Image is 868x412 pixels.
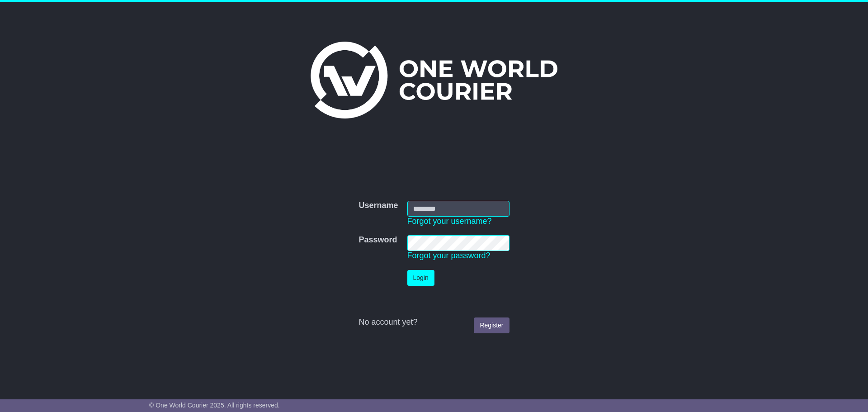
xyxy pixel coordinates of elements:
a: Forgot your password? [407,251,491,260]
label: Username [359,201,398,211]
button: Login [407,270,434,286]
a: Forgot your username? [407,217,492,226]
div: No account yet? [359,317,509,327]
img: One World [311,42,557,118]
label: Password [359,235,397,245]
span: © One World Courier 2025. All rights reserved. [149,402,280,409]
a: Register [474,317,509,333]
